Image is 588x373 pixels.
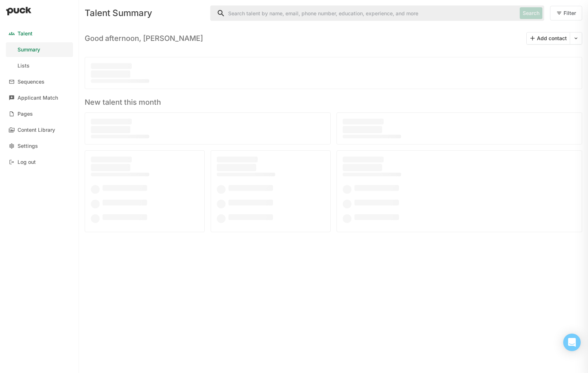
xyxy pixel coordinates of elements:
div: Content Library [18,127,55,133]
div: Talent Summary [85,9,204,18]
div: Talent [18,31,32,37]
div: Settings [18,143,38,149]
a: Sequences [6,74,73,89]
h3: Good afternoon, [PERSON_NAME] [85,34,203,43]
h3: New talent this month [85,95,582,107]
a: Talent [6,26,73,41]
a: Lists [6,58,73,73]
a: Summary [6,42,73,57]
div: Open Intercom Messenger [563,334,581,351]
a: Pages [6,107,73,121]
div: Pages [18,111,33,117]
a: Settings [6,139,73,153]
input: Search [211,6,517,20]
div: Summary [18,47,40,53]
div: Applicant Match [18,95,58,101]
div: Sequences [18,79,45,85]
a: Applicant Match [6,91,73,105]
div: Lists [18,63,30,69]
button: Add contact [527,32,570,44]
button: Filter [550,6,582,20]
div: Log out [18,159,36,165]
a: Content Library [6,123,73,137]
